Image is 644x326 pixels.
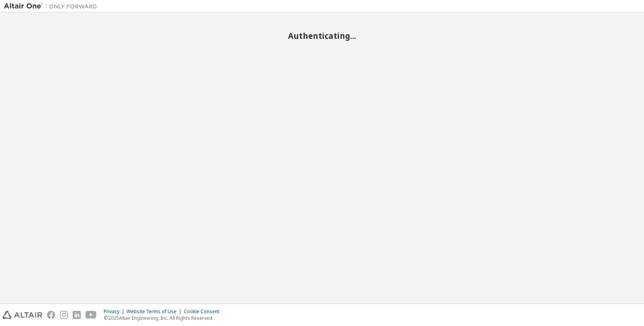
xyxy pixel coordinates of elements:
[4,2,101,10] img: Altair One
[73,311,81,319] img: linkedin.svg
[104,309,127,315] div: Privacy
[2,311,42,319] img: altair_logo.svg
[184,309,224,315] div: Cookie Consent
[127,309,184,315] div: Website Terms of Use
[47,311,55,319] img: facebook.svg
[86,311,97,319] img: youtube.svg
[4,31,640,41] h2: Authenticating...
[104,315,224,321] p: © 2025 Altair Engineering, Inc. All Rights Reserved.
[60,311,68,319] img: instagram.svg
